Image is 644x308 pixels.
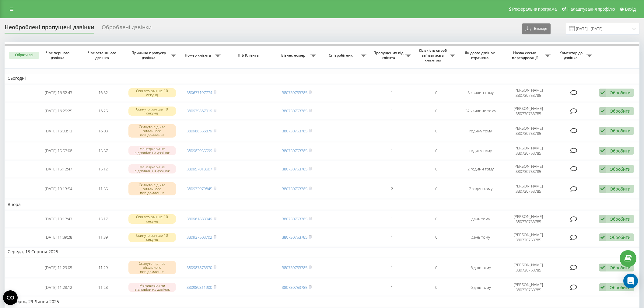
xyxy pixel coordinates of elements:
td: [PERSON_NAME] 380730753785 [503,103,554,120]
td: 1 [369,229,414,246]
span: Кількість спроб зв'язатись з клієнтом [417,48,450,62]
td: [DATE] 11:29:05 [36,257,81,278]
span: Співробітник [322,53,361,58]
td: 0 [414,210,458,227]
span: Вихід [625,7,636,12]
div: Обробити [610,128,631,134]
a: 380730753785 [282,216,307,222]
div: Менеджери не відповіли на дзвінок [128,164,176,173]
td: 1 [369,160,414,177]
td: 0 [414,142,458,159]
span: Назва схеми переадресації [506,51,545,60]
a: 380989311900 [187,285,212,290]
a: 380961883049 [187,216,212,222]
td: 16:25 [81,103,125,120]
div: Обробити [610,108,631,114]
td: 6 днів тому [458,279,503,296]
td: 16:52 [81,84,125,101]
div: Обробити [610,90,631,96]
td: годину тому [458,142,503,159]
div: Скинуто раніше 10 секунд [128,107,176,116]
td: день тому [458,229,503,246]
td: 2 години тому [458,160,503,177]
td: 11:29 [81,257,125,278]
div: Скинуто під час вітального повідомлення [128,182,176,196]
td: [DATE] 15:57:08 [36,142,81,159]
td: Сьогодні [5,74,639,83]
a: 380730753785 [282,234,307,240]
div: Оброблені дзвінки [102,24,152,33]
td: [PERSON_NAME] 380730753785 [503,210,554,227]
td: [DATE] 11:39:28 [36,229,81,246]
td: [DATE] 13:17:43 [36,210,81,227]
td: 0 [414,121,458,141]
td: 0 [414,103,458,120]
td: [PERSON_NAME] 380730753785 [503,229,554,246]
td: 0 [414,257,458,278]
td: 0 [414,229,458,246]
div: Обробити [610,186,631,192]
a: 380730753785 [282,90,307,95]
a: 380677197774 [187,90,212,95]
a: 380730753785 [282,148,307,153]
td: [DATE] 16:25:25 [36,103,81,120]
span: ПІБ Клієнта [229,53,269,58]
td: день тому [458,210,503,227]
span: Час першого дзвінка [41,51,76,60]
td: 0 [414,160,458,177]
span: Бізнес номер [278,53,310,58]
a: 380730753785 [282,285,307,290]
button: Обрати всі [9,52,39,59]
a: 380730753785 [282,186,307,191]
td: 5 хвилин тому [458,84,503,101]
td: [DATE] 16:52:43 [36,84,81,101]
td: Вівторок, 29 Липня 2025 [5,297,639,306]
a: 380975867019 [187,108,212,114]
td: 32 хвилини тому [458,103,503,120]
div: Обробити [610,148,631,154]
a: 380730753785 [282,128,307,134]
td: Середа, 13 Серпня 2025 [5,247,639,256]
div: Необроблені пропущені дзвінки [5,24,94,33]
td: 15:57 [81,142,125,159]
div: Менеджери не відповіли на дзвінок [128,146,176,155]
td: 1 [369,142,414,159]
td: 1 [369,84,414,101]
td: [PERSON_NAME] 380730753785 [503,121,554,141]
a: 380730753785 [282,166,307,172]
div: Скинуто раніше 10 секунд [128,233,176,242]
td: Вчора [5,200,639,209]
td: [PERSON_NAME] 380730753785 [503,257,554,278]
div: Скинуто раніше 10 секунд [128,214,176,223]
span: Як довго дзвінок втрачено [464,51,498,60]
td: 0 [414,279,458,296]
button: Експорт [522,23,551,34]
span: Час останнього дзвінка [86,51,120,60]
a: 380730753785 [282,108,307,114]
td: [DATE] 15:12:47 [36,160,81,177]
td: 11:28 [81,279,125,296]
a: 380730753785 [282,265,307,270]
td: 15:12 [81,160,125,177]
div: Обробити [610,234,631,240]
td: 11:35 [81,179,125,199]
span: Номер клієнта [182,53,215,58]
td: 16:03 [81,121,125,141]
td: 6 днів тому [458,257,503,278]
span: Коментар до дзвінка [557,51,586,60]
td: 13:17 [81,210,125,227]
td: [PERSON_NAME] 380730753785 [503,160,554,177]
span: Реферальна програма [512,7,557,12]
td: 2 [369,179,414,199]
td: [DATE] 11:28:12 [36,279,81,296]
a: 380988556879 [187,128,212,134]
div: Обробити [610,216,631,222]
td: [DATE] 10:13:54 [36,179,81,199]
span: Пропущених від клієнта [373,51,405,60]
a: 380957018667 [187,166,212,172]
div: Скинуто під час вітального повідомлення [128,261,176,274]
div: Open Intercom Messenger [623,274,638,288]
button: Open CMP widget [3,290,18,305]
td: [PERSON_NAME] 380730753785 [503,142,554,159]
div: Обробити [610,166,631,172]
